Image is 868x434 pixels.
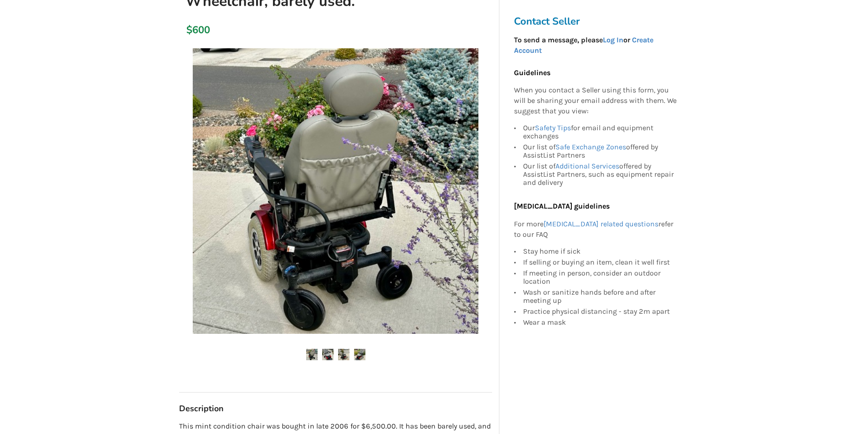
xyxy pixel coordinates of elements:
img: pride/quantum 1121, power wheelchair, barely used.-wheelchair-mobility-other-assistlist-listing [322,349,334,360]
div: Our for email and equipment exchanges [523,124,677,142]
div: Our list of offered by AssistList Partners, such as equipment repair and delivery [523,161,677,187]
img: pride/quantum 1121, power wheelchair, barely used.-wheelchair-mobility-other-assistlist-listing [338,349,349,360]
div: Wash or sanitize hands before and after meeting up [523,287,677,306]
h3: Contact Seller [514,15,682,28]
img: pride/quantum 1121, power wheelchair, barely used.-wheelchair-mobility-other-assistlist-listing [354,349,365,360]
div: $600 [186,24,191,36]
div: If selling or buying an item, clean it well first [523,257,677,268]
b: Guidelines [514,68,550,77]
div: Our list of offered by AssistList Partners [523,142,677,161]
div: Stay home if sick [523,247,677,257]
p: For more refer to our FAQ [514,219,677,240]
a: Log In [603,36,623,44]
h3: Description [179,403,492,414]
a: Safe Exchange Zones [555,143,626,151]
a: Additional Services [555,162,619,170]
a: [MEDICAL_DATA] related questions [544,220,658,228]
div: Wear a mask [523,317,677,327]
div: Practice physical distancing - stay 2m apart [523,306,677,317]
a: Safety Tips [535,123,571,132]
strong: To send a message, please or [514,36,653,55]
p: When you contact a Seller using this form, you will be sharing your email address with them. We s... [514,86,677,117]
div: If meeting in person, consider an outdoor location [523,268,677,287]
img: pride/quantum 1121, power wheelchair, barely used.-wheelchair-mobility-other-assistlist-listing [306,349,318,360]
b: [MEDICAL_DATA] guidelines [514,202,610,210]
